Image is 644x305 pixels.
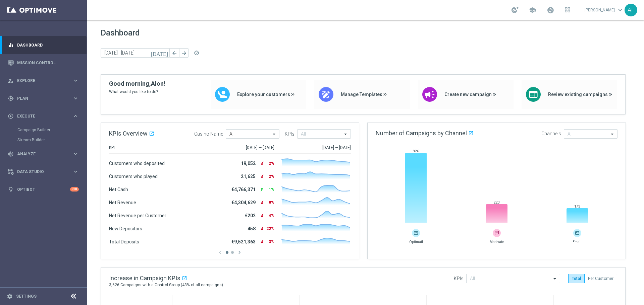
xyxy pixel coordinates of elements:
span: Data Studio [17,170,72,174]
i: keyboard_arrow_right [72,95,79,101]
div: Plan [8,95,72,101]
a: Dashboard [17,36,79,54]
button: equalizer Dashboard [7,43,79,48]
i: play_circle_outline [8,113,14,119]
button: lightbulb Optibot +10 [7,187,79,192]
a: Campaign Builder [17,127,70,133]
span: Plan [17,96,72,100]
i: equalizer [8,42,14,48]
button: play_circle_outline Execute keyboard_arrow_right [7,113,79,119]
i: keyboard_arrow_right [72,77,79,84]
i: lightbulb [8,186,14,193]
span: Execute [17,114,72,118]
div: Explore [8,78,72,84]
i: gps_fixed [8,95,14,101]
a: Mission Control [17,54,79,72]
div: Mission Control [8,54,79,72]
span: school [529,6,536,14]
button: track_changes Analyze keyboard_arrow_right [7,151,79,157]
i: keyboard_arrow_right [72,151,79,157]
button: gps_fixed Plan keyboard_arrow_right [7,96,79,101]
i: track_changes [8,151,14,157]
a: Settings [16,294,37,298]
div: Stream Builder [17,135,87,145]
button: person_search Explore keyboard_arrow_right [7,78,79,83]
span: keyboard_arrow_down [616,6,624,14]
span: Explore [17,79,72,83]
div: Optibot [8,180,79,198]
i: person_search [8,78,14,84]
a: [PERSON_NAME]keyboard_arrow_down [584,5,625,15]
i: keyboard_arrow_right [72,113,79,119]
span: Analyze [17,152,72,156]
div: Execute [8,113,72,119]
div: Dashboard [8,36,79,54]
button: Data Studio keyboard_arrow_right [7,169,79,174]
div: +10 [70,187,79,192]
i: settings [7,293,13,299]
div: Campaign Builder [17,125,87,135]
i: keyboard_arrow_right [72,168,79,175]
a: Stream Builder [17,137,70,143]
a: Optibot [17,180,70,198]
div: AF [625,4,637,16]
div: Data Studio [8,169,72,175]
button: Mission Control [7,60,79,66]
div: Analyze [8,151,72,157]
